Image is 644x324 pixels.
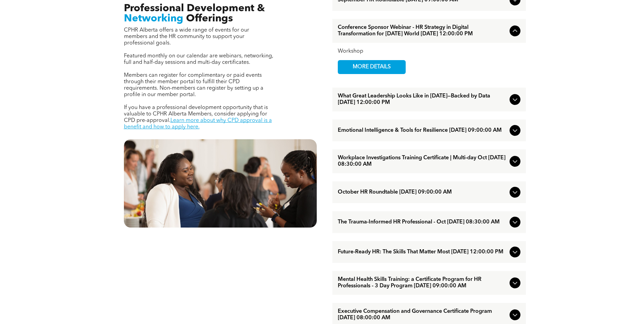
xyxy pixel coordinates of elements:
[338,48,520,55] div: Workshop
[338,276,507,289] span: Mental Health Skills Training: a Certificate Program for HR Professionals - 3 Day Program [DATE] ...
[338,60,406,74] a: MORE DETAILS
[338,93,507,106] span: What Great Leadership Looks Like in [DATE]—Backed by Data [DATE] 12:00:00 PM
[124,28,249,46] span: CPHR Alberta offers a wide range of events for our members and the HR community to support your p...
[338,308,507,321] span: Executive Compensation and Governance Certificate Program [DATE] 08:00:00 AM
[124,53,273,65] span: Featured monthly on our calendar are webinars, networking, full and half-day sessions and multi-d...
[345,60,399,74] span: MORE DETAILS
[124,73,263,97] span: Members can register for complimentary or paid events through their member portal to fulfill thei...
[124,14,183,24] span: Networking
[124,3,265,14] span: Professional Development &
[338,155,507,168] span: Workplace Investigations Training Certificate | Multi-day Oct [DATE] 08:30:00 AM
[338,127,507,134] span: Emotional Intelligence & Tools for Resilience [DATE] 09:00:00 AM
[124,118,272,130] a: Learn more about why CPD approval is a benefit and how to apply here.
[186,14,233,24] span: Offerings
[338,189,507,196] span: October HR Roundtable [DATE] 09:00:00 AM
[338,24,507,37] span: Conference Sponsor Webinar - HR Strategy in Digital Transformation for [DATE] World [DATE] 12:00:...
[338,249,507,255] span: Future-Ready HR: The Skills That Matter Most [DATE] 12:00:00 PM
[338,219,507,226] span: The Trauma-Informed HR Professional - Oct [DATE] 08:30:00 AM
[124,105,268,123] span: If you have a professional development opportunity that is valuable to CPHR Alberta Members, cons...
